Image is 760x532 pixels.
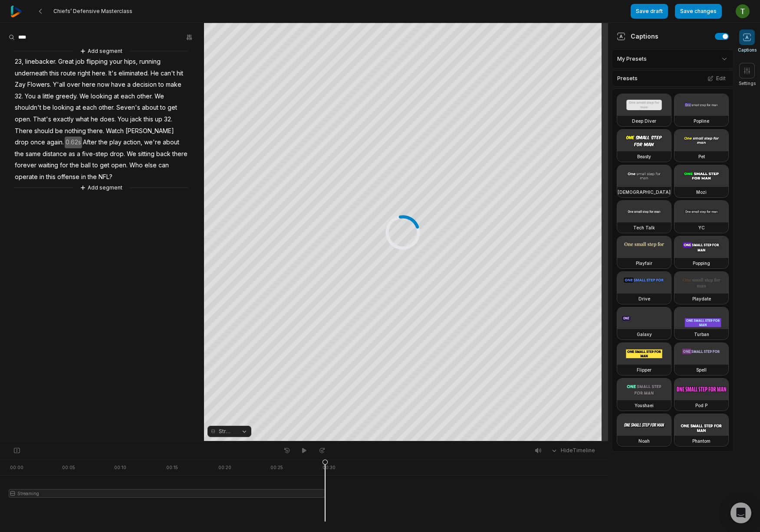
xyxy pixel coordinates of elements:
span: drop. [109,148,126,160]
div: Open Intercom Messenger [730,503,751,523]
span: There [14,125,33,137]
span: shouldn't [14,102,42,114]
span: here [81,79,96,91]
span: this [45,171,56,183]
span: a [36,91,42,102]
span: about [141,102,159,114]
span: to [92,160,99,171]
span: up [154,114,163,125]
span: hips, [123,56,138,68]
span: 0.62s [65,137,82,148]
button: Save draft [631,4,668,19]
span: the [14,148,25,160]
span: in [39,171,45,183]
button: Save changes [675,4,722,19]
span: flipping [86,56,109,68]
h3: Popping [693,260,710,267]
div: My Presets [612,49,734,69]
span: Who [128,160,144,171]
span: operate [14,171,39,183]
span: this [143,114,154,125]
span: the [69,160,80,171]
span: should [33,125,54,137]
span: else [144,160,158,171]
span: Y'all [52,79,66,91]
span: greedy. [55,91,79,102]
span: have [110,79,126,91]
span: other. [98,102,115,114]
span: Streaming [219,428,234,435]
span: ball [80,160,92,171]
span: same [25,148,42,160]
span: now [96,79,110,91]
span: each [82,102,98,114]
span: Captions [738,47,757,53]
span: It's [108,68,118,79]
span: offense [56,171,80,183]
span: looking [52,102,75,114]
span: decision [132,79,158,91]
span: does. [99,114,117,125]
h3: Phantom [692,437,711,444]
h3: [DEMOGRAPHIC_DATA] [618,189,671,196]
span: open. [110,160,128,171]
span: job [75,56,86,68]
span: at [75,102,82,114]
h3: Popline [694,117,709,124]
span: You [117,114,129,125]
span: the [98,137,109,148]
span: 32. [14,91,24,102]
h3: Pod P [695,402,707,409]
span: 23, [14,56,24,68]
span: action, [122,137,143,148]
span: be [42,102,52,114]
span: the [87,171,98,183]
button: HideTimeline [548,444,598,457]
h3: Youshaei [635,402,654,409]
span: to [158,79,165,91]
span: to [159,102,167,114]
span: exactly [52,114,75,125]
span: what [75,114,90,125]
span: drop [14,137,30,148]
h3: Galaxy [637,331,652,338]
span: distance [42,148,68,160]
span: open. [14,114,32,125]
span: We [126,148,137,160]
span: We [79,91,90,102]
span: Zay [14,79,26,91]
span: a [126,79,132,91]
span: make [165,79,182,91]
span: He [150,68,160,79]
span: running [138,56,161,68]
span: We [154,91,165,102]
h3: Playdate [692,295,711,302]
h3: Mozi [696,189,707,196]
span: waiting [37,160,59,171]
span: once [30,137,46,148]
span: there. [87,125,105,137]
span: can [158,160,170,171]
span: sitting [137,148,155,160]
h3: Tech Talk [633,224,655,231]
span: play [109,137,122,148]
span: about [162,137,180,148]
span: Watch [105,125,125,137]
h3: Deep Diver [632,117,656,124]
span: your [109,56,123,68]
span: Settings [739,80,756,87]
span: 32. [163,114,173,125]
span: five-step [81,148,109,160]
span: as [68,148,76,160]
span: again. [46,137,65,148]
span: back [155,148,171,160]
span: looking [90,91,113,102]
span: at [113,91,120,102]
span: here. [91,68,108,79]
span: a [76,148,81,160]
div: Captions [617,32,658,41]
span: You [24,91,36,102]
span: there [171,148,188,160]
span: linebacker. [24,56,57,68]
div: . 00:30 [321,464,336,471]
